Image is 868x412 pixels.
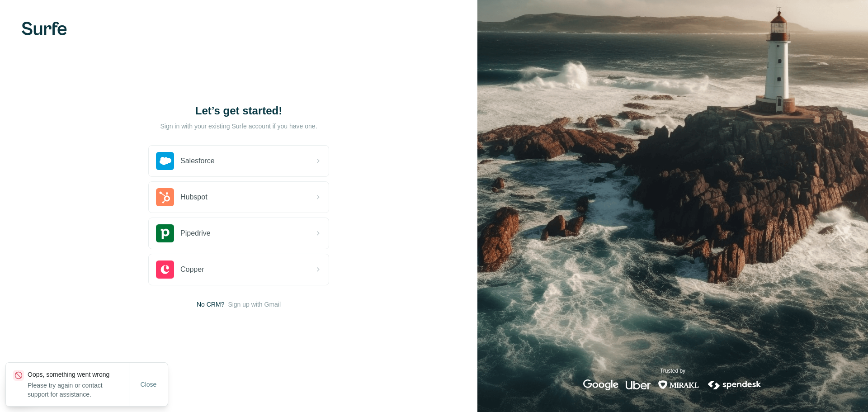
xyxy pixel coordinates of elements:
[626,379,651,390] img: uber's logo
[180,192,208,203] span: Hubspot
[707,379,763,390] img: spendesk's logo
[180,156,215,166] span: Salesforce
[658,379,699,390] img: mirakl's logo
[228,300,281,309] button: Sign up with Gmail
[160,122,317,131] p: Sign in with your existing Surfe account if you have one.
[22,22,67,35] img: Surfe's logo
[156,260,174,279] img: copper's logo
[180,228,211,239] span: Pipedrive
[156,188,174,206] img: hubspot's logo
[28,370,129,379] p: Oops, something went wrong
[156,152,174,170] img: salesforce's logo
[156,224,174,242] img: pipedrive's logo
[660,367,685,375] p: Trusted by
[134,376,163,393] button: Close
[28,381,129,399] p: Please try again or contact support for assistance.
[197,300,224,309] span: No CRM?
[583,379,618,390] img: google's logo
[180,264,204,275] span: Copper
[141,380,157,389] span: Close
[148,104,329,118] h1: Let’s get started!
